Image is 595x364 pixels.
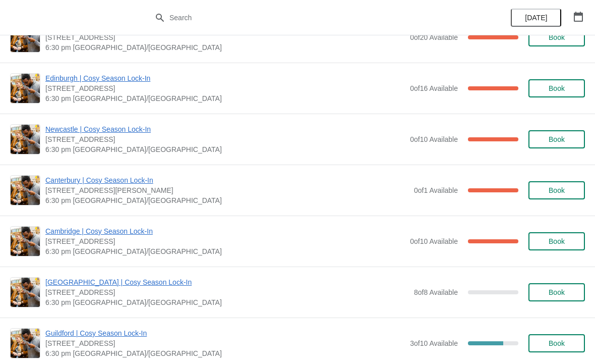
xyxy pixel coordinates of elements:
[45,83,405,93] span: [STREET_ADDRESS]
[45,195,409,205] span: 6:30 pm [GEOGRAPHIC_DATA]/[GEOGRAPHIC_DATA]
[525,14,547,22] span: [DATE]
[549,135,565,143] span: Book
[45,134,405,144] span: [STREET_ADDRESS]
[45,348,405,358] span: 6:30 pm [GEOGRAPHIC_DATA]/[GEOGRAPHIC_DATA]
[45,277,409,287] span: [GEOGRAPHIC_DATA] | Cosy Season Lock-In
[528,232,585,250] button: Book
[45,144,405,154] span: 6:30 pm [GEOGRAPHIC_DATA]/[GEOGRAPHIC_DATA]
[169,9,446,27] input: Search
[410,237,458,245] span: 0 of 10 Available
[528,181,585,199] button: Book
[410,84,458,92] span: 0 of 16 Available
[528,28,585,46] button: Book
[45,328,405,338] span: Guildford | Cosy Season Lock-In
[549,237,565,245] span: Book
[549,288,565,296] span: Book
[45,93,405,103] span: 6:30 pm [GEOGRAPHIC_DATA]/[GEOGRAPHIC_DATA]
[45,42,405,53] span: 6:30 pm [GEOGRAPHIC_DATA]/[GEOGRAPHIC_DATA]
[45,287,409,297] span: [STREET_ADDRESS]
[45,236,405,246] span: [STREET_ADDRESS]
[414,186,458,194] span: 0 of 1 Available
[11,74,40,103] img: Edinburgh | Cosy Season Lock-In | 89 Rose Street, Edinburgh, EH2 3DT | 6:30 pm Europe/London
[45,175,409,185] span: Canterbury | Cosy Season Lock-In
[45,32,405,42] span: [STREET_ADDRESS]
[45,246,405,256] span: 6:30 pm [GEOGRAPHIC_DATA]/[GEOGRAPHIC_DATA]
[45,124,405,134] span: Newcastle | Cosy Season Lock-In
[11,125,40,154] img: Newcastle | Cosy Season Lock-In | 123 Grainger Street, Newcastle upon Tyne NE1 5AE, UK | 6:30 pm ...
[11,23,40,52] img: Glasgow | Cosy Season Lock-In | 215 Byres Road, Glasgow G12 8UD, UK | 6:30 pm Europe/London
[45,338,405,348] span: [STREET_ADDRESS]
[45,73,405,83] span: Edinburgh | Cosy Season Lock-In
[45,297,409,307] span: 6:30 pm [GEOGRAPHIC_DATA]/[GEOGRAPHIC_DATA]
[11,227,40,256] img: Cambridge | Cosy Season Lock-In | 8-9 Green Street, Cambridge, CB2 3JU | 6:30 pm Europe/London
[549,339,565,347] span: Book
[528,130,585,148] button: Book
[549,186,565,194] span: Book
[11,329,40,358] img: Guildford | Cosy Season Lock-In | 5 Market Street, Guildford, GU1 4LB | 6:30 pm Europe/London
[45,185,409,195] span: [STREET_ADDRESS][PERSON_NAME]
[511,9,561,27] button: [DATE]
[528,283,585,301] button: Book
[528,334,585,352] button: Book
[414,288,458,296] span: 8 of 8 Available
[11,176,40,205] img: Canterbury | Cosy Season Lock-In | 13 The Parade Canterbury Kent CT1 2SG | 6:30 pm Europe/London
[549,84,565,92] span: Book
[528,79,585,97] button: Book
[11,278,40,307] img: London Covent Garden | Cosy Season Lock-In | 11 Monmouth St, London, WC2H 9DA | 6:30 pm Europe/Lo...
[410,339,458,347] span: 3 of 10 Available
[45,226,405,236] span: Cambridge | Cosy Season Lock-In
[549,33,565,41] span: Book
[410,135,458,143] span: 0 of 10 Available
[410,33,458,41] span: 0 of 20 Available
